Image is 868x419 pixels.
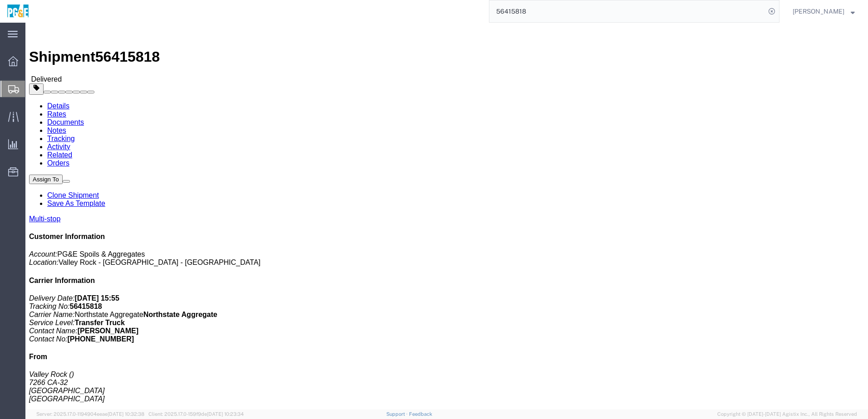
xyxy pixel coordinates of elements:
[207,411,244,417] span: [DATE] 10:23:34
[409,411,432,417] a: Feedback
[386,411,409,417] a: Support
[489,0,765,22] input: Search for shipment number, reference number
[108,411,144,417] span: [DATE] 10:32:38
[36,411,144,417] span: Server: 2025.17.0-1194904eeae
[792,6,855,17] button: [PERSON_NAME]
[25,23,868,409] iframe: FS Legacy Container
[6,5,30,18] img: logo
[148,411,244,417] span: Client: 2025.17.0-159f9de
[717,410,857,418] span: Copyright © [DATE]-[DATE] Agistix Inc., All Rights Reserved
[793,6,844,16] span: Evelyn Angel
